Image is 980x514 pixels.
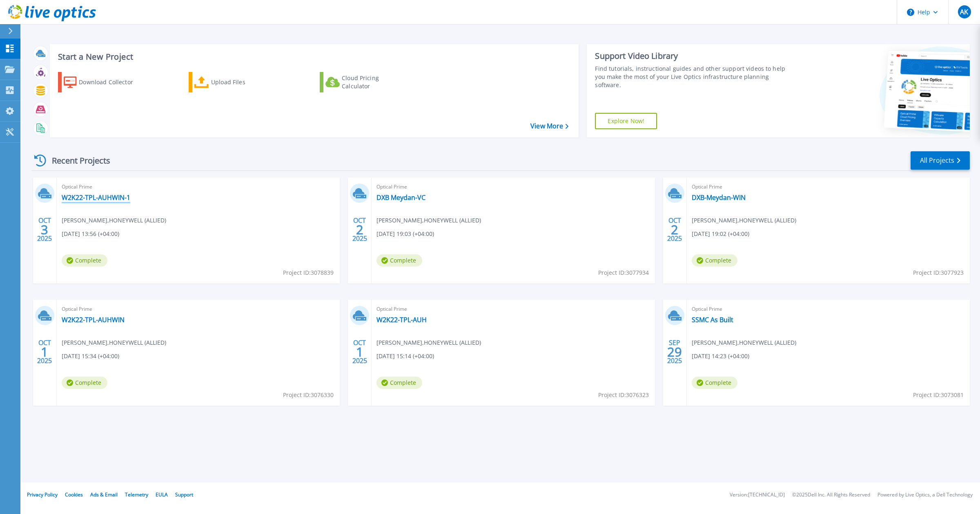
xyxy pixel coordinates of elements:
a: SSMC As Built [692,316,733,324]
span: Optical Prime [62,305,335,314]
span: Complete [62,254,107,267]
span: [DATE] 14:23 (+04:00) [692,352,749,361]
div: OCT 2025 [667,215,682,245]
span: Project ID: 3076330 [283,391,334,400]
a: EULA [156,491,168,498]
div: OCT 2025 [352,215,367,245]
a: DXB Meydan-VC [376,193,425,202]
div: Recent Projects [31,150,121,171]
a: DXB-Meydan-WIN [692,193,746,202]
div: Upload Files [211,74,276,90]
span: [DATE] 19:03 (+04:00) [376,229,434,238]
span: [PERSON_NAME] , HONEYWELL (ALLIED) [62,216,166,225]
span: [PERSON_NAME] , HONEYWELL (ALLIED) [376,338,481,347]
li: Version: [TECHNICAL_ID] [730,492,785,498]
div: SEP 2025 [667,337,682,367]
span: Optical Prime [376,182,650,191]
div: OCT 2025 [37,337,52,367]
div: Support Video Library [595,51,792,61]
a: W2K22-TPL-AUHWIN [62,316,125,324]
div: OCT 2025 [352,337,367,367]
span: Project ID: 3077934 [598,268,649,277]
span: Project ID: 3076323 [598,391,649,400]
span: Complete [376,254,422,267]
span: AK [960,9,968,15]
span: Complete [692,377,737,389]
span: 29 [667,348,682,355]
span: [DATE] 15:34 (+04:00) [62,352,119,361]
span: Complete [376,377,422,389]
span: 2 [671,226,678,233]
a: View More [530,122,568,130]
span: Project ID: 3078839 [283,268,334,277]
span: 1 [41,348,48,355]
span: Complete [692,254,737,267]
a: Cloud Pricing Calculator [320,72,411,92]
span: [PERSON_NAME] , HONEYWELL (ALLIED) [376,216,481,225]
span: Complete [62,377,107,389]
a: Support [175,491,193,498]
span: [DATE] 15:14 (+04:00) [376,352,434,361]
div: Cloud Pricing Calculator [342,74,407,90]
a: Privacy Policy [27,491,58,498]
h3: Start a New Project [58,52,568,61]
span: [PERSON_NAME] , HONEYWELL (ALLIED) [692,338,796,347]
a: W2K22-TPL-AUHWIN-1 [62,193,130,202]
span: [PERSON_NAME] , HONEYWELL (ALLIED) [62,338,166,347]
span: Optical Prime [692,182,965,191]
li: © 2025 Dell Inc. All Rights Reserved [792,492,870,498]
a: Telemetry [125,491,148,498]
span: [PERSON_NAME] , HONEYWELL (ALLIED) [692,216,796,225]
span: Project ID: 3077923 [913,268,964,277]
span: 3 [41,226,48,233]
span: 2 [356,226,363,233]
a: Upload Files [189,72,280,92]
div: Find tutorials, instructional guides and other support videos to help you make the most of your L... [595,65,792,89]
span: Project ID: 3073081 [913,391,964,400]
a: Explore Now! [595,113,657,129]
li: Powered by Live Optics, a Dell Technology [878,492,973,498]
span: [DATE] 19:02 (+04:00) [692,229,749,238]
span: [DATE] 13:56 (+04:00) [62,229,119,238]
a: W2K22-TPL-AUH [376,316,427,324]
a: Ads & Email [90,491,118,498]
span: Optical Prime [692,305,965,314]
span: Optical Prime [376,305,650,314]
div: Download Collector [79,74,144,90]
a: All Projects [911,151,970,170]
div: OCT 2025 [37,215,52,245]
a: Download Collector [58,72,149,92]
span: 1 [356,348,363,355]
a: Cookies [65,491,83,498]
span: Optical Prime [62,182,335,191]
